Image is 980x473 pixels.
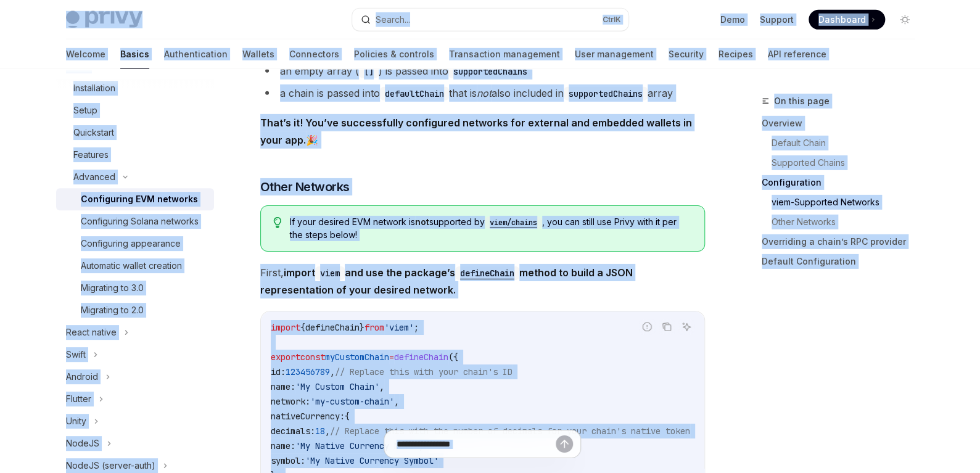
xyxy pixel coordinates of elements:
[384,322,414,333] span: 'viem'
[774,94,830,109] span: On this page
[448,65,532,78] code: supportedChains
[315,266,345,280] code: viem
[639,319,655,335] button: Report incorrect code
[271,366,286,377] span: id:
[81,236,181,251] div: Configuring appearance
[455,266,519,280] code: defineChain
[271,426,315,437] span: decimals:
[271,322,300,333] span: import
[56,255,214,277] a: Automatic wallet creation
[360,322,364,333] span: }
[81,192,198,207] div: Configuring EVM networks
[73,125,114,140] div: Quickstart
[56,188,214,210] a: Configuring EVM networks
[575,39,654,69] a: User management
[345,411,350,422] span: {
[772,212,924,232] a: Other Networks
[310,396,394,407] span: 'my-custom-chain'
[564,87,648,101] code: supportedChains
[394,352,448,363] span: defineChain
[359,65,379,78] code: []
[818,14,866,26] span: Dashboard
[379,381,384,392] span: ,
[354,39,434,69] a: Policies & controls
[260,84,705,102] li: a chain is passed into that is also included in array
[289,39,339,69] a: Connectors
[720,14,745,26] a: Demo
[242,39,274,69] a: Wallets
[66,39,105,69] a: Welcome
[260,266,633,296] strong: import and use the package’s method to build a JSON representation of your desired network.
[56,144,214,166] a: Features
[56,210,214,232] a: Configuring Solana networks
[56,277,214,299] a: Migrating to 3.0
[271,352,300,363] span: export
[300,352,325,363] span: const
[762,232,924,252] a: Overriding a chain’s RPC provider
[73,147,109,162] div: Features
[556,435,573,453] button: Send message
[394,396,399,407] span: ,
[603,15,621,25] span: Ctrl K
[305,322,360,333] span: defineChain
[66,11,142,28] img: light logo
[330,366,335,377] span: ,
[66,392,91,406] div: Flutter
[66,347,86,362] div: Swift
[415,216,429,227] strong: not
[772,153,924,173] a: Supported Chains
[762,113,924,133] a: Overview
[66,458,155,473] div: NodeJS (server-auth)
[273,217,282,228] svg: Tip
[315,426,325,437] span: 18
[260,178,350,195] span: Other Networks
[56,232,214,255] a: Configuring appearance
[81,281,144,295] div: Migrating to 3.0
[335,366,513,377] span: // Replace this with your chain's ID
[271,411,345,422] span: nativeCurrency:
[81,214,199,229] div: Configuring Solana networks
[485,216,542,227] a: viem/chains
[66,414,86,429] div: Unity
[772,192,924,212] a: viem-Supported Networks
[260,264,705,298] span: First,
[325,426,330,437] span: ,
[290,216,691,241] span: If your desired EVM network is supported by , you can still use Privy with it per the steps below!
[325,352,389,363] span: myCustomChain
[364,322,384,333] span: from
[66,436,99,451] div: NodeJS
[73,103,97,118] div: Setup
[300,322,305,333] span: {
[56,121,214,144] a: Quickstart
[448,352,458,363] span: ({
[895,10,915,30] button: Toggle dark mode
[56,299,214,321] a: Migrating to 2.0
[455,266,519,279] a: defineChain
[809,10,885,30] a: Dashboard
[73,170,115,184] div: Advanced
[669,39,704,69] a: Security
[295,381,379,392] span: 'My Custom Chain'
[56,99,214,121] a: Setup
[286,366,330,377] span: 123456789
[659,319,675,335] button: Copy the contents from the code block
[271,381,295,392] span: name:
[330,426,690,437] span: // Replace this with the number of decimals for your chain's native token
[760,14,794,26] a: Support
[260,117,692,146] strong: That’s it! You’ve successfully configured networks for external and embedded wallets in your app.
[260,62,705,80] li: an empty array ( ) is passed into
[120,39,149,69] a: Basics
[81,258,182,273] div: Automatic wallet creation
[762,173,924,192] a: Configuration
[477,87,492,99] em: not
[485,216,542,229] code: viem/chains
[762,252,924,271] a: Default Configuration
[678,319,694,335] button: Ask AI
[164,39,228,69] a: Authentication
[719,39,753,69] a: Recipes
[66,325,117,340] div: React native
[81,303,144,318] div: Migrating to 2.0
[449,39,560,69] a: Transaction management
[380,87,449,101] code: defaultChain
[772,133,924,153] a: Default Chain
